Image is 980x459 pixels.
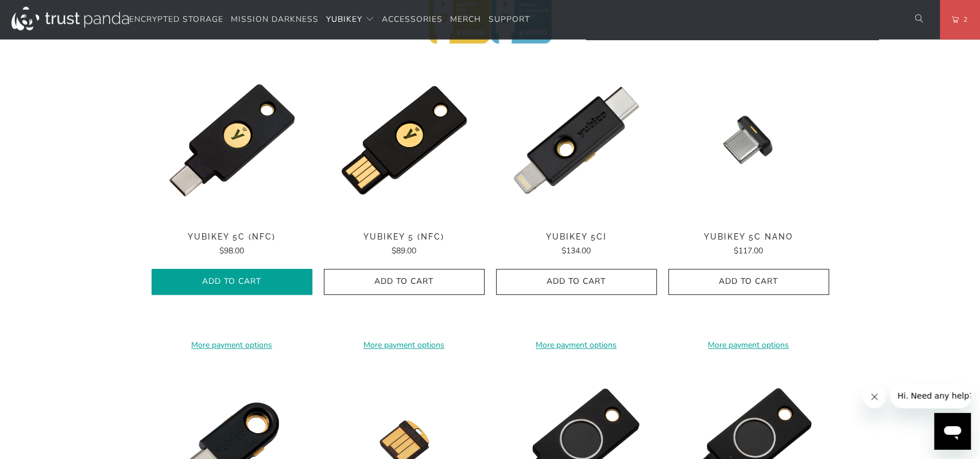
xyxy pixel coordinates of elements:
[668,232,829,257] a: YubiKey 5C Nano $117.00
[496,269,657,295] button: Add to Cart
[668,232,829,242] span: YubiKey 5C Nano
[152,60,312,221] img: YubiKey 5C (NFC) - Trust Panda
[496,60,657,221] a: YubiKey 5Ci - Trust Panda YubiKey 5Ci - Trust Panda
[450,6,481,33] a: Merch
[508,277,645,287] span: Add to Cart
[959,13,968,26] span: 2
[680,277,817,287] span: Add to Cart
[496,60,657,221] img: YubiKey 5Ci - Trust Panda
[496,339,657,352] a: More payment options
[668,60,829,221] img: YubiKey 5C Nano - Trust Panda
[324,60,485,221] a: YubiKey 5 (NFC) - Trust Panda YubiKey 5 (NFC) - Trust Panda
[561,245,591,256] span: $134.00
[496,232,657,242] span: YubiKey 5Ci
[7,8,83,17] span: Hi. Need any help?
[863,385,886,408] iframe: Close message
[231,6,319,33] a: Mission Darkness
[129,6,223,33] a: Encrypted Storage
[219,245,244,256] span: $98.00
[324,232,485,257] a: YubiKey 5 (NFC) $89.00
[496,232,657,257] a: YubiKey 5Ci $134.00
[324,269,485,295] button: Add to Cart
[890,383,971,408] iframe: Message from company
[129,14,223,25] span: Encrypted Storage
[326,14,362,25] span: YubiKey
[382,6,443,33] a: Accessories
[336,277,472,287] span: Add to Cart
[934,413,971,450] iframe: Button to launch messaging window
[324,60,485,221] img: YubiKey 5 (NFC) - Trust Panda
[668,60,829,221] a: YubiKey 5C Nano - Trust Panda YubiKey 5C Nano - Trust Panda
[11,7,129,30] img: Trust Panda Australia
[152,339,312,352] a: More payment options
[489,14,530,25] span: Support
[152,232,312,242] span: YubiKey 5C (NFC)
[668,269,829,295] button: Add to Cart
[231,14,319,25] span: Mission Darkness
[489,6,530,33] a: Support
[152,60,312,221] a: YubiKey 5C (NFC) - Trust Panda YubiKey 5C (NFC) - Trust Panda
[324,232,485,242] span: YubiKey 5 (NFC)
[152,269,312,295] button: Add to Cart
[382,14,443,25] span: Accessories
[734,245,763,256] span: $117.00
[450,14,481,25] span: Merch
[152,232,312,257] a: YubiKey 5C (NFC) $98.00
[164,277,300,287] span: Add to Cart
[326,6,374,33] summary: YubiKey
[129,6,530,33] nav: Translation missing: en.navigation.header.main_nav
[392,245,416,256] span: $89.00
[324,339,485,352] a: More payment options
[668,339,829,352] a: More payment options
